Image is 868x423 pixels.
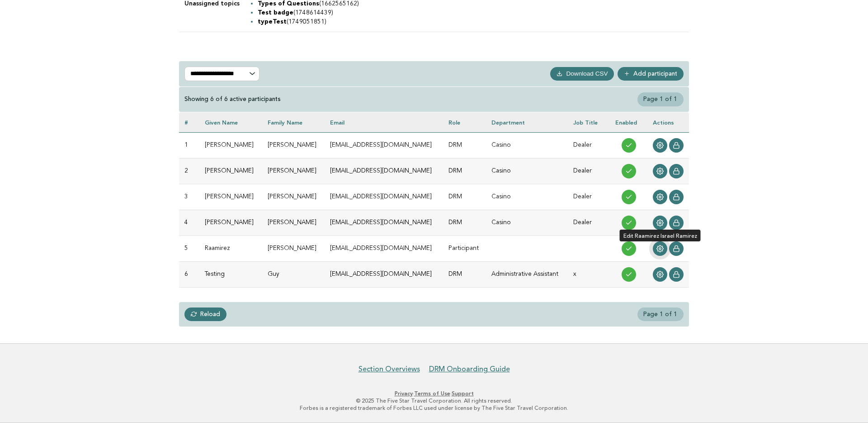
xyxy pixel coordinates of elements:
[199,236,262,261] td: Raamirez
[325,112,443,133] th: Email
[258,17,684,26] li: (1749051851)
[486,210,568,236] td: Casino
[325,132,443,158] td: [EMAIL_ADDRESS][DOMAIN_NAME]
[325,210,443,236] td: [EMAIL_ADDRESS][DOMAIN_NAME]
[443,236,486,261] td: Participant
[550,67,614,81] button: Download CSV
[199,112,262,133] th: Given name
[325,158,443,184] td: [EMAIL_ADDRESS][DOMAIN_NAME]
[568,158,610,184] td: Dealer
[179,184,199,210] td: 3
[395,390,413,397] a: Privacy
[199,261,262,287] td: Testing
[262,261,325,287] td: Guy
[179,261,199,287] td: 6
[568,132,610,158] td: Dealer
[184,95,281,103] div: Showing 6 of 6 active participants
[443,261,486,287] td: DRM
[157,390,711,397] p: · ·
[568,210,610,236] td: Dealer
[443,132,486,158] td: DRM
[325,236,443,261] td: [EMAIL_ADDRESS][DOMAIN_NAME]
[325,184,443,210] td: [EMAIL_ADDRESS][DOMAIN_NAME]
[179,132,199,158] td: 1
[618,67,684,81] a: Add participant
[199,158,262,184] td: [PERSON_NAME]
[157,404,711,412] p: Forbes is a registered trademark of Forbes LLC used under license by The Five Star Travel Corpora...
[443,158,486,184] td: DRM
[568,184,610,210] td: Dealer
[262,158,325,184] td: [PERSON_NAME]
[199,210,262,236] td: [PERSON_NAME]
[486,184,568,210] td: Casino
[258,10,293,16] strong: Test badge
[486,261,568,287] td: Administrative Assistant
[610,112,647,133] th: Enabled
[157,397,711,404] p: © 2025 The Five Star Travel Corporation. All rights reserved.
[258,19,287,25] strong: typeTest
[359,365,420,374] a: Section Overviews
[258,1,319,7] strong: Types of Questions
[429,365,510,374] a: DRM Onboarding Guide
[262,210,325,236] td: [PERSON_NAME]
[262,184,325,210] td: [PERSON_NAME]
[184,308,226,321] a: Reload
[452,390,474,397] a: Support
[486,158,568,184] td: Casino
[199,184,262,210] td: [PERSON_NAME]
[443,112,486,133] th: Role
[414,390,450,397] a: Terms of Use
[262,132,325,158] td: [PERSON_NAME]
[568,261,610,287] td: x
[258,8,684,17] li: (1748614439)
[179,112,199,133] th: #
[179,210,199,236] td: 4
[199,132,262,158] td: [PERSON_NAME]
[262,112,325,133] th: Family name
[443,210,486,236] td: DRM
[486,112,568,133] th: Department
[179,236,199,261] td: 5
[568,112,610,133] th: Job Title
[486,132,568,158] td: Casino
[262,236,325,261] td: [PERSON_NAME]
[325,261,443,287] td: [EMAIL_ADDRESS][DOMAIN_NAME]
[443,184,486,210] td: DRM
[179,158,199,184] td: 2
